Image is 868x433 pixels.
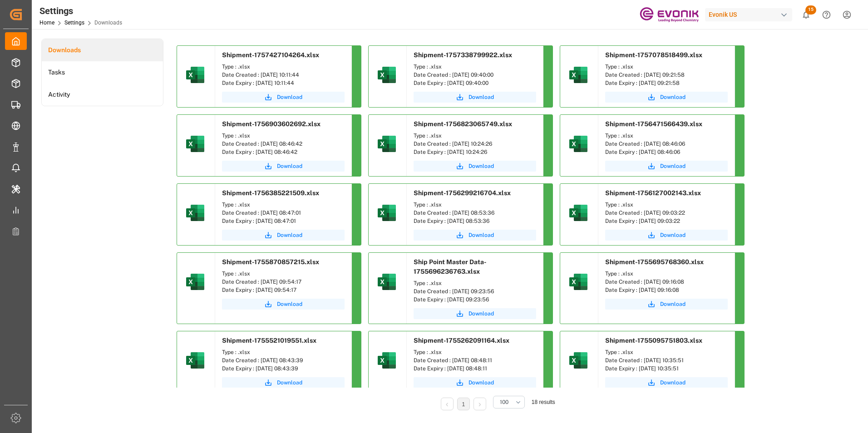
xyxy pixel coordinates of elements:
a: Home [39,20,54,26]
div: Type : .xlsx [222,270,345,278]
span: Download [660,93,686,101]
span: Shipment-1757427104264.xlsx [222,51,319,59]
div: Date Created : [DATE] 09:21:58 [605,71,728,79]
img: microsoft-excel-2019--v1.png [184,133,206,155]
span: Download [660,300,686,308]
div: Date Expiry : [DATE] 10:24:26 [414,148,536,156]
span: Shipment-1756823065749.xlsx [414,120,512,128]
span: 15 [805,5,816,15]
span: Shipment-1757338799922.xlsx [414,51,512,59]
span: Download [277,162,302,170]
img: microsoft-excel-2019--v1.png [376,133,398,155]
div: Date Expiry : [DATE] 08:53:36 [414,217,536,225]
div: Date Created : [DATE] 09:03:22 [605,209,728,217]
button: Download [414,377,536,388]
span: Download [277,300,302,308]
div: Date Created : [DATE] 10:35:51 [605,356,728,364]
div: Date Expiry : [DATE] 09:03:22 [605,217,728,225]
div: Type : .xlsx [414,201,536,209]
a: 1 [462,401,465,408]
button: Download [414,230,536,241]
button: show 15 new notifications [796,5,816,25]
img: microsoft-excel-2019--v1.png [567,271,589,293]
div: Type : .xlsx [605,63,728,71]
li: Downloads [42,39,163,61]
a: Download [605,377,728,388]
span: Shipment-1755870857215.xlsx [222,258,319,266]
span: Ship Point Master Data-1755696236763.xlsx [414,258,487,275]
span: Download [660,162,686,170]
button: Download [222,161,345,172]
div: Date Expiry : [DATE] 09:21:58 [605,79,728,87]
button: Download [605,161,728,172]
div: Date Expiry : [DATE] 08:46:42 [222,148,345,156]
a: Activity [42,84,163,106]
div: Type : .xlsx [222,348,345,356]
div: Date Created : [DATE] 09:40:00 [414,71,536,79]
div: Date Expiry : [DATE] 10:11:44 [222,79,345,87]
span: Shipment-1756127002143.xlsx [605,189,701,197]
div: Evonik US [705,8,792,21]
span: Download [469,93,494,101]
div: Date Created : [DATE] 08:43:39 [222,356,345,364]
button: Download [414,92,536,103]
div: Type : .xlsx [414,348,536,356]
div: Date Created : [DATE] 08:53:36 [414,209,536,217]
button: Download [222,377,345,388]
a: Settings [64,20,84,26]
button: Download [414,308,536,319]
img: microsoft-excel-2019--v1.png [567,349,589,371]
li: 1 [457,398,470,410]
button: Download [605,92,728,103]
span: 18 results [532,399,555,405]
span: Shipment-1755521019551.xlsx [222,337,316,344]
span: Download [469,310,494,318]
div: Type : .xlsx [605,270,728,278]
img: microsoft-excel-2019--v1.png [376,349,398,371]
a: Download [222,230,345,241]
span: Download [469,162,494,170]
div: Date Created : [DATE] 08:46:42 [222,140,345,148]
img: microsoft-excel-2019--v1.png [184,202,206,224]
div: Type : .xlsx [414,63,536,71]
div: Date Expiry : [DATE] 08:47:01 [222,217,345,225]
img: microsoft-excel-2019--v1.png [376,271,398,293]
div: Type : .xlsx [605,201,728,209]
a: Tasks [42,61,163,84]
span: Shipment-1756299216704.xlsx [414,189,511,197]
button: Evonik US [705,6,796,23]
div: Date Created : [DATE] 09:23:56 [414,287,536,295]
div: Type : .xlsx [605,348,728,356]
button: Download [222,92,345,103]
img: microsoft-excel-2019--v1.png [184,349,206,371]
span: Shipment-1757078518499.xlsx [605,51,702,59]
div: Date Created : [DATE] 10:24:26 [414,140,536,148]
span: Shipment-1755695768360.xlsx [605,258,704,266]
div: Date Expiry : [DATE] 08:46:06 [605,148,728,156]
div: Date Created : [DATE] 09:16:08 [605,278,728,286]
a: Download [605,230,728,241]
button: Download [222,299,345,310]
button: Download [605,299,728,310]
button: Download [414,161,536,172]
span: Shipment-1756903602692.xlsx [222,120,321,128]
div: Date Created : [DATE] 10:11:44 [222,71,345,79]
img: microsoft-excel-2019--v1.png [376,202,398,224]
div: Type : .xlsx [414,132,536,140]
li: Previous Page [441,398,454,410]
div: Date Expiry : [DATE] 08:43:39 [222,364,345,373]
div: Date Expiry : [DATE] 09:54:17 [222,286,345,294]
span: Download [277,93,302,101]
